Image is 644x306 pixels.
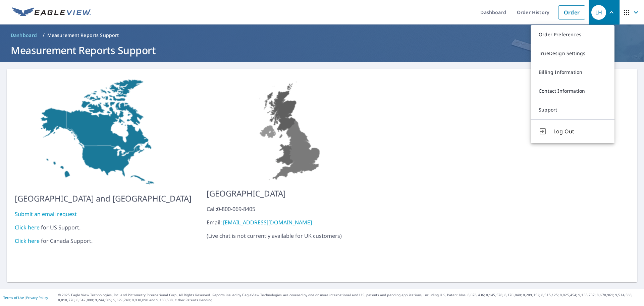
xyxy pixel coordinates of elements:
[15,237,192,245] div: for Canada Support.
[11,32,37,39] span: Dashboard
[3,296,48,300] p: |
[15,224,40,231] a: Click here
[207,218,375,226] div: Email:
[3,295,24,300] a: Terms of Use
[15,223,192,231] div: for US Support.
[26,295,48,300] a: Privacy Policy
[43,31,45,39] li: /
[553,127,606,135] span: Log Out
[531,44,614,63] a: TrueDesign Settings
[58,293,641,303] p: © 2025 Eagle View Technologies, Inc. and Pictometry International Corp. All Rights Reserved. Repo...
[12,7,91,17] img: EV Logo
[8,43,636,57] h1: Measurement Reports Support
[15,237,40,245] a: Click here
[8,30,636,41] nav: breadcrumb
[207,187,375,200] p: [GEOGRAPHIC_DATA]
[207,77,375,182] img: US-MAP
[15,77,192,187] img: US-MAP
[591,5,606,20] div: LH
[531,25,614,44] a: Order Preferences
[207,205,375,213] div: Call: 0-800-069-8405
[47,32,119,39] p: Measurement Reports Support
[531,119,614,143] button: Log Out
[531,63,614,82] a: Billing Information
[223,219,312,226] a: [EMAIL_ADDRESS][DOMAIN_NAME]
[558,5,585,19] a: Order
[531,82,614,100] a: Contact Information
[15,192,192,205] p: [GEOGRAPHIC_DATA] and [GEOGRAPHIC_DATA]
[8,30,40,41] a: Dashboard
[531,100,614,119] a: Support
[207,205,375,240] p: ( Live chat is not currently available for UK customers )
[15,210,77,218] a: Submit an email request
